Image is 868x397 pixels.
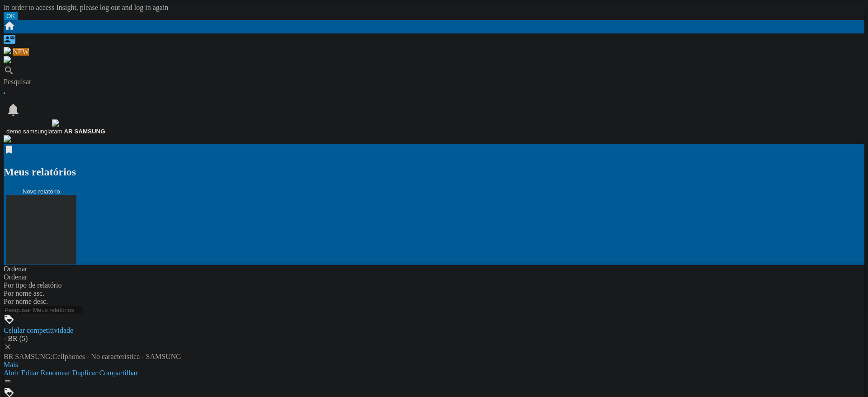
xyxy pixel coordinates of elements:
[4,335,864,343] div: - BR (5)
[13,48,29,56] span: NEW
[4,343,864,353] div: Deletar
[99,369,137,377] span: Compartilhar
[4,56,864,65] div: Alertas
[4,166,864,178] h2: Meus relatórios
[4,353,864,361] div: BR SAMSUNG:Cellphones - No característica - SAMSUNG
[4,281,864,289] div: Por tipo de relatório
[4,47,864,56] div: WiseCard
[4,12,18,20] button: OK
[4,20,864,33] div: Início
[4,289,864,298] div: Por nome asc.
[52,119,59,127] img: profile.jpg
[4,298,864,306] div: Por nome desc.
[4,361,18,369] span: Mais
[4,56,11,63] img: alerts-logo.svg
[4,136,11,144] a: Abra website Wiser
[4,265,864,273] div: Ordenar
[4,273,864,281] div: Ordenar
[4,78,864,86] div: Pesquisar
[6,128,62,135] span: demo samsunglatam
[4,47,11,54] img: wise-card.svg
[72,369,98,377] span: Duplicar
[4,188,79,265] button: Novo relatório
[64,128,105,135] b: AR SAMSUNG
[4,119,108,135] button: demo samsunglatam AR SAMSUNG
[4,33,864,47] div: Fale conosco
[4,102,24,119] button: 0 notificação
[4,326,864,335] div: Celular competitividade
[4,314,864,326] div: Matriz de PROMOÇÕES
[4,306,82,314] input: Pesquisar Meus relatórios
[4,4,864,12] div: In order to access Insight, please log out and log in again
[21,369,39,377] span: Editar
[4,135,11,142] img: wiser-w-icon-blue.png
[4,369,19,377] span: Abrir
[41,369,71,377] span: Renomear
